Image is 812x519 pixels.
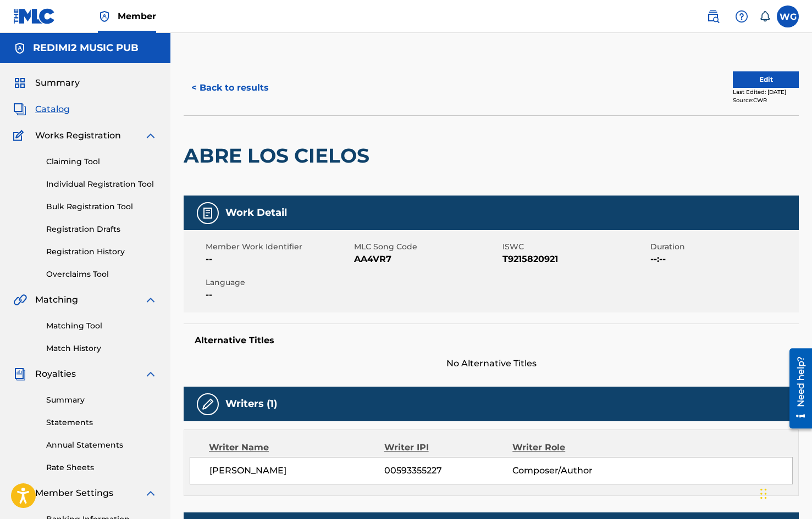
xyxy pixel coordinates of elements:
[33,42,139,54] h5: REDIMI2 MUSIC PUB
[225,207,287,219] h5: Work Detail
[354,241,500,253] span: MLC Song Code
[144,293,157,306] img: expand
[195,335,788,346] h5: Alternative Titles
[46,156,157,168] a: Claiming Tool
[98,10,111,23] img: Top Rightsholder
[781,344,812,433] iframe: Resource Center
[46,320,157,332] a: Matching Tool
[759,11,770,22] div: Notifications
[35,487,113,500] span: Member Settings
[650,253,796,266] span: --:--
[706,10,720,23] img: search
[209,441,384,454] div: Writer Name
[35,129,121,142] span: Works Registration
[46,439,157,451] a: Annual Statements
[13,487,26,500] img: Member Settings
[354,253,500,266] span: AA4VR7
[13,42,26,55] img: Accounts
[46,246,157,258] a: Registration History
[733,71,799,88] button: Edit
[209,464,384,477] span: [PERSON_NAME]
[13,293,27,306] img: Matching
[13,76,80,90] a: SummarySummary
[35,103,70,116] span: Catalog
[184,143,375,168] h2: ABRE LOS CIELOS
[46,343,157,354] a: Match History
[384,441,513,454] div: Writer IPI
[757,466,812,519] iframe: Chat Widget
[735,10,748,23] img: help
[650,241,796,253] span: Duration
[144,367,157,381] img: expand
[702,5,724,27] a: Public Search
[13,367,26,381] img: Royalties
[731,5,753,27] div: Help
[46,417,157,428] a: Statements
[384,464,512,477] span: 00593355227
[184,357,799,370] span: No Alternative Titles
[502,253,648,266] span: T9215820921
[184,74,277,102] button: < Back to results
[46,201,157,213] a: Bulk Registration Tool
[502,241,648,253] span: ISWC
[13,129,27,142] img: Works Registration
[13,103,26,116] img: Catalog
[13,8,56,24] img: MLC Logo
[206,253,351,266] span: --
[46,178,157,190] a: Individual Registration Tool
[46,269,157,280] a: Overclaims Tool
[35,367,76,381] span: Royalties
[512,441,629,454] div: Writer Role
[206,288,351,302] span: --
[206,241,351,253] span: Member Work Identifier
[118,10,156,23] span: Member
[35,76,80,90] span: Summary
[512,464,629,477] span: Composer/Author
[225,398,277,410] h5: Writers (1)
[46,224,157,235] a: Registration Drafts
[201,398,214,411] img: Writers
[13,103,70,116] a: CatalogCatalog
[13,76,26,90] img: Summary
[201,207,214,220] img: Work Detail
[35,293,78,306] span: Matching
[777,5,799,27] div: User Menu
[144,129,157,142] img: expand
[144,487,157,500] img: expand
[733,96,799,104] div: Source: CWR
[760,477,767,510] div: Drag
[733,88,799,96] div: Last Edited: [DATE]
[46,394,157,406] a: Summary
[206,277,351,288] span: Language
[46,462,157,473] a: Rate Sheets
